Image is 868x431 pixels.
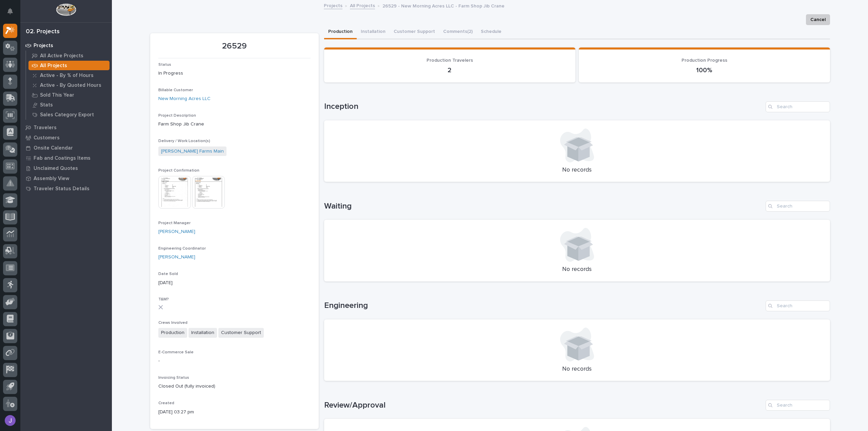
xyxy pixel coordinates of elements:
[158,321,188,325] span: Crews Involved
[158,121,311,128] p: Farm Shop Jib Crane
[34,155,91,161] p: Fab and Coatings Items
[26,110,112,119] a: Sales Category Export
[390,25,439,39] button: Customer Support
[20,122,112,133] a: Travelers
[158,357,311,365] p: -
[34,165,78,172] p: Unclaimed Quotes
[324,102,763,112] h1: Inception
[20,40,112,51] a: Projects
[161,148,224,155] a: [PERSON_NAME] Farms Main
[324,25,357,39] button: Production
[34,176,69,182] p: Assembly View
[8,8,17,19] div: Notifications
[324,301,763,311] h1: Engineering
[324,1,342,9] a: Projects
[158,254,195,261] a: [PERSON_NAME]
[26,61,112,70] a: All Projects
[158,221,191,225] span: Project Manager
[26,71,112,80] a: Active - By % of Hours
[26,28,60,36] div: 02. Projects
[427,58,473,63] span: Production Travelers
[40,73,94,79] p: Active - By % of Hours
[20,153,112,163] a: Fab and Coatings Items
[350,1,375,9] a: All Projects
[56,3,76,16] img: Workspace Logo
[766,201,830,212] input: Search
[682,58,727,63] span: Production Progress
[158,247,206,251] span: Engineering Coordinator
[20,163,112,173] a: Unclaimed Quotes
[40,53,83,59] p: All Active Projects
[158,228,195,235] a: [PERSON_NAME]
[332,166,822,174] p: No records
[766,101,830,112] input: Search
[26,51,112,60] a: All Active Projects
[324,400,763,410] h1: Review/Approval
[158,114,196,118] span: Project Description
[806,14,830,25] button: Cancel
[40,112,94,118] p: Sales Category Export
[34,186,90,192] p: Traveler Status Details
[158,401,174,405] span: Created
[332,266,822,273] p: No records
[34,43,53,49] p: Projects
[324,201,763,211] h1: Waiting
[26,90,112,100] a: Sold This Year
[158,139,210,143] span: Delivery / Work Location(s)
[34,145,73,151] p: Onsite Calendar
[158,63,171,67] span: Status
[26,80,112,90] a: Active - By Quoted Hours
[158,350,194,354] span: E-Commerce Sale
[20,143,112,153] a: Onsite Calendar
[477,25,506,39] button: Schedule
[158,409,311,416] p: [DATE] 03:27 pm
[20,133,112,143] a: Customers
[3,4,17,18] button: Notifications
[332,366,822,373] p: No records
[40,102,53,108] p: Stats
[40,63,67,69] p: All Projects
[158,383,311,390] p: Closed Out (fully invoiced)
[158,95,211,102] a: New Morning Acres LLC
[158,169,199,173] span: Project Confirmation
[332,66,567,74] p: 2
[3,413,17,428] button: users-avatar
[26,100,112,110] a: Stats
[587,66,822,74] p: 100%
[810,16,826,24] span: Cancel
[158,279,311,287] p: [DATE]
[766,300,830,311] input: Search
[382,2,505,9] p: 26529 - New Morning Acres LLC - Farm Shop Jib Crane
[20,173,112,183] a: Assembly View
[158,376,189,380] span: Invoicing Status
[34,125,57,131] p: Travelers
[357,25,390,39] button: Installation
[20,183,112,194] a: Traveler Status Details
[218,328,264,338] span: Customer Support
[158,41,311,51] p: 26529
[766,400,830,411] input: Search
[158,328,187,338] span: Production
[34,135,60,141] p: Customers
[189,328,217,338] span: Installation
[158,297,169,301] span: T&M?
[158,272,178,276] span: Date Sold
[158,88,193,92] span: Billable Customer
[40,92,74,98] p: Sold This Year
[40,82,101,89] p: Active - By Quoted Hours
[439,25,477,39] button: Comments (2)
[158,70,311,77] p: In Progress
